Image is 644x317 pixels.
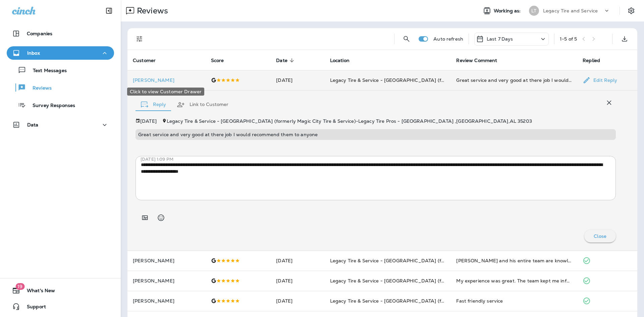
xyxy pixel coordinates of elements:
[271,251,324,271] td: [DATE]
[133,32,146,46] button: Filters
[133,298,200,304] p: [PERSON_NAME]
[171,93,234,117] button: Link to Customer
[456,58,497,63] span: Review Comment
[330,58,350,63] span: Location
[20,304,46,312] span: Support
[133,57,164,63] span: Customer
[27,31,52,36] p: Companies
[211,58,224,63] span: Score
[26,103,75,109] p: Survey Responses
[487,36,513,42] p: Last 7 Days
[7,63,114,77] button: Text Messages
[26,85,52,92] p: Reviews
[456,57,506,63] span: Review Comment
[133,278,200,283] p: [PERSON_NAME]
[456,277,572,284] div: My experience was great. The team kept me informed on what was going on with my vehicle. In addit...
[330,258,519,264] span: Legacy Tire & Service - [GEOGRAPHIC_DATA] (formerly Magic City Tire & Service)
[591,77,617,83] p: Edit Reply
[7,284,114,297] button: 19What's New
[7,81,114,95] button: Reviews
[211,57,233,63] span: Score
[154,211,168,224] button: Select an emoji
[330,298,519,304] span: Legacy Tire & Service - [GEOGRAPHIC_DATA] (formerly Magic City Tire & Service)
[7,118,114,131] button: Data
[271,271,324,291] td: [DATE]
[138,132,613,137] p: Great service and very good at there job I would recommend them to anyone
[529,6,539,16] div: LT
[456,77,572,84] div: Great service and very good at there job I would recommend them to anyone
[7,300,114,313] button: Support
[456,298,572,304] div: Fast friendly service
[456,257,572,264] div: Brian and his entire team are knowledgeable, friendly and gives fast and fair service
[494,8,522,14] span: Working as:
[330,278,519,284] span: Legacy Tire & Service - [GEOGRAPHIC_DATA] (formerly Magic City Tire & Service)
[134,6,168,16] p: Reviews
[330,77,519,83] span: Legacy Tire & Service - [GEOGRAPHIC_DATA] (formerly Magic City Tire & Service)
[7,46,114,60] button: Inbox
[618,32,631,46] button: Export as CSV
[400,32,413,46] button: Search Reviews
[138,211,152,224] button: Add in a premade template
[140,118,157,124] p: [DATE]
[330,57,358,63] span: Location
[136,93,171,117] button: Reply
[560,36,577,42] div: 1 - 5 of 5
[133,258,200,263] p: [PERSON_NAME]
[133,77,200,83] div: Click to view Customer Drawer
[583,57,609,63] span: Replied
[127,88,204,96] div: Click to view Customer Drawer
[7,98,114,112] button: Survey Responses
[133,58,156,63] span: Customer
[271,70,324,90] td: [DATE]
[276,57,296,63] span: Date
[433,36,463,42] p: Auto refresh
[7,27,114,40] button: Companies
[276,58,287,63] span: Date
[271,291,324,311] td: [DATE]
[543,8,598,13] p: Legacy Tire and Service
[594,233,606,239] p: Close
[15,283,24,290] span: 19
[133,77,200,83] p: [PERSON_NAME]
[27,122,39,127] p: Data
[141,157,621,162] p: [DATE] 1:09 PM
[100,4,118,17] button: Collapse Sidebar
[583,58,600,63] span: Replied
[20,288,55,296] span: What's New
[167,118,532,124] span: Legacy Tire & Service - [GEOGRAPHIC_DATA] (formerly Magic City Tire & Service) - Legacy Tire Pros...
[584,230,616,243] button: Close
[27,50,40,56] p: Inbox
[625,5,637,17] button: Settings
[26,68,67,74] p: Text Messages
